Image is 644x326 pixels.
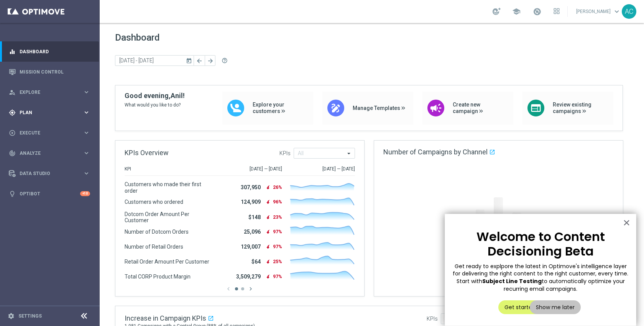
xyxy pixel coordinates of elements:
div: +10 [80,191,90,196]
span: school [512,7,521,16]
i: play_circle_outline [9,129,16,136]
i: track_changes [9,150,16,157]
span: Data Studio [20,171,83,176]
div: Analyze [9,150,83,157]
p: Welcome to Content Decisioning Beta [453,229,628,259]
i: keyboard_arrow_right [83,170,90,177]
a: Optibot [20,183,80,204]
button: Show me later [530,300,581,314]
span: Execute [20,131,83,135]
strong: Subject Line Testing [482,277,542,285]
span: Analyze [20,151,83,156]
span: keyboard_arrow_down [613,7,621,16]
button: Get started [498,300,542,314]
button: Close [623,216,630,229]
i: settings [8,313,15,319]
span: Get ready to explpore the latest in Optimove's intelligence layer for delivering the right conten... [453,262,630,285]
i: gps_fixed [9,109,16,116]
div: Explore [9,89,83,96]
div: Dashboard [9,41,90,62]
i: keyboard_arrow_right [83,109,90,116]
span: Plan [20,110,83,115]
a: Settings [18,314,42,318]
span: to automatically optimize your recurring email campaigns. [504,277,626,293]
div: AC [622,4,636,19]
a: [PERSON_NAME] [575,6,622,17]
i: keyboard_arrow_right [83,88,90,96]
a: Mission Control [20,62,90,82]
div: Mission Control [9,62,90,82]
i: person_search [9,89,16,96]
i: keyboard_arrow_right [83,129,90,136]
a: Dashboard [20,41,90,62]
div: Execute [9,129,83,136]
i: keyboard_arrow_right [83,149,90,157]
div: Optibot [9,183,90,204]
i: equalizer [9,48,16,55]
i: lightbulb [9,190,16,197]
div: Plan [9,109,83,116]
span: Explore [20,90,83,95]
div: Data Studio [9,170,83,177]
